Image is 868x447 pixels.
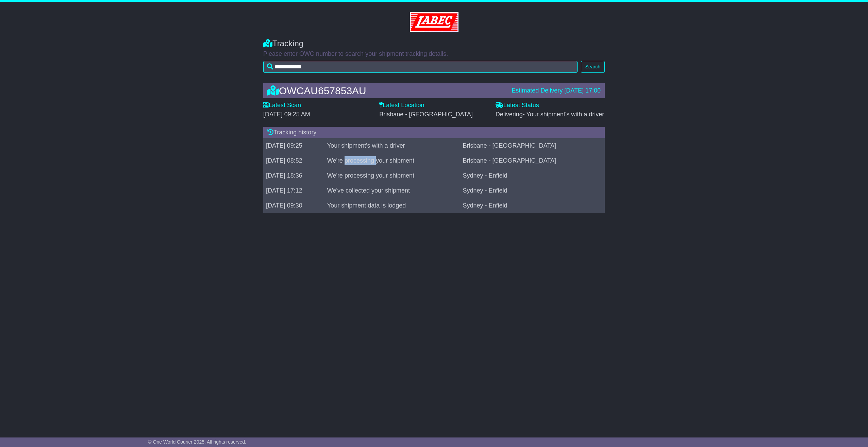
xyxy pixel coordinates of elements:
[410,12,458,32] img: GetCustomerLogo
[460,168,605,183] td: Sydney - Enfield
[263,183,324,198] td: [DATE] 17:12
[263,111,310,118] span: [DATE] 09:25 AM
[264,85,508,96] div: OWCAU657853AU
[324,183,460,198] td: We've collected your shipment
[496,102,539,109] label: Latest Status
[512,87,601,95] div: Estimated Delivery [DATE] 17:00
[263,39,605,49] div: Tracking
[263,168,324,183] td: [DATE] 18:36
[496,111,604,118] span: Delivering
[460,153,605,168] td: Brisbane - [GEOGRAPHIC_DATA]
[581,61,605,73] button: Search
[324,153,460,168] td: We're processing your shipment
[324,138,460,153] td: Your shipment's with a driver
[263,102,301,109] label: Latest Scan
[460,198,605,213] td: Sydney - Enfield
[379,111,472,118] span: Brisbane - [GEOGRAPHIC_DATA]
[460,138,605,153] td: Brisbane - [GEOGRAPHIC_DATA]
[263,153,324,168] td: [DATE] 08:52
[263,50,605,58] p: Please enter OWC number to search your shipment tracking details.
[263,138,324,153] td: [DATE] 09:25
[460,183,605,198] td: Sydney - Enfield
[324,168,460,183] td: We're processing your shipment
[324,198,460,213] td: Your shipment data is lodged
[263,198,324,213] td: [DATE] 09:30
[263,127,605,138] div: Tracking history
[148,439,246,445] span: © One World Courier 2025. All rights reserved.
[379,102,424,109] label: Latest Location
[523,111,604,118] span: - Your shipment's with a driver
